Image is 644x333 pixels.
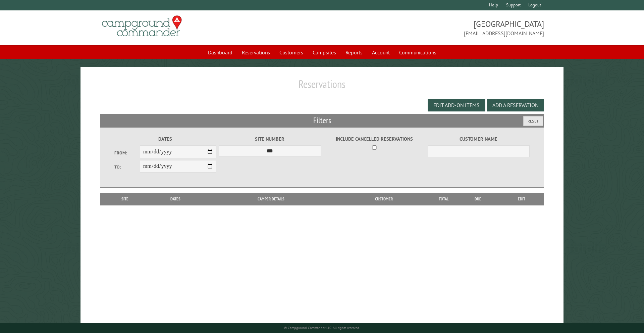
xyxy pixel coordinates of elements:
[338,193,430,205] th: Customer
[284,326,360,330] small: © Campground Commander LLC. All rights reserved.
[204,46,236,59] a: Dashboard
[428,135,530,143] label: Customer Name
[114,135,217,143] label: Dates
[238,46,274,59] a: Reservations
[114,164,140,170] label: To:
[114,150,140,156] label: From:
[523,116,543,126] button: Reset
[428,99,485,111] button: Edit Add-on Items
[457,193,499,205] th: Due
[322,18,544,37] span: [GEOGRAPHIC_DATA] [EMAIL_ADDRESS][DOMAIN_NAME]
[395,46,440,59] a: Communications
[204,193,338,205] th: Camper Details
[103,193,147,205] th: Site
[147,193,204,205] th: Dates
[499,193,544,205] th: Edit
[368,46,394,59] a: Account
[323,135,425,143] label: Include Cancelled Reservations
[309,46,340,59] a: Campsites
[219,135,321,143] label: Site Number
[100,114,544,127] h2: Filters
[341,46,367,59] a: Reports
[430,193,457,205] th: Total
[100,13,184,39] img: Campground Commander
[487,99,544,111] button: Add a Reservation
[275,46,307,59] a: Customers
[100,78,544,96] h1: Reservations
